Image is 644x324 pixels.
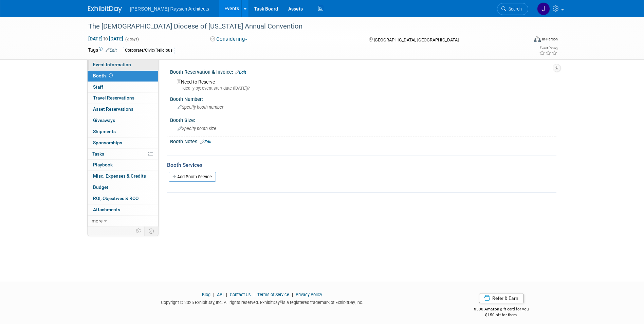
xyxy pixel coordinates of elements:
a: Shipments [88,126,158,137]
span: Tasks [92,151,104,157]
span: Specify booth number [178,105,223,110]
span: Playbook [93,162,113,167]
span: ROI, Objectives & ROO [93,196,139,201]
span: Attachments [93,207,120,212]
sup: ® [280,300,282,303]
span: Sponsorships [93,140,122,145]
span: Staff [93,84,103,90]
a: Misc. Expenses & Credits [88,171,158,182]
td: Toggle Event Tabs [144,227,158,235]
span: Giveaways [93,118,115,123]
span: Misc. Expenses & Credits [93,173,146,179]
div: $150 off for them. [447,312,556,318]
a: Terms of Service [257,292,289,297]
a: Contact Us [230,292,251,297]
div: Booth Services [167,161,556,169]
a: Booth [88,71,158,82]
div: $500 Amazon gift card for you, [447,302,556,318]
span: | [252,292,256,297]
span: Event Information [93,62,131,67]
a: Sponsorships [88,138,158,148]
a: Refer & Earn [479,293,524,303]
span: Travel Reservations [93,95,134,101]
a: Blog [202,292,210,297]
span: | [290,292,295,297]
a: Staff [88,82,158,93]
span: [GEOGRAPHIC_DATA], [GEOGRAPHIC_DATA] [374,37,459,42]
div: The [DEMOGRAPHIC_DATA] Diocese of [US_STATE] Annual Convention [86,20,518,33]
span: Booth not reserved yet [108,73,114,78]
a: Add Booth Service [169,172,216,182]
span: Search [506,6,522,12]
a: ROI, Objectives & ROO [88,193,158,204]
span: Shipments [93,129,116,134]
div: Booth Notes: [170,137,556,145]
button: Considering [208,36,250,43]
a: Asset Reservations [88,104,158,115]
a: Edit [200,140,211,144]
img: Format-Inperson.png [534,36,541,42]
span: | [211,292,216,297]
a: Travel Reservations [88,93,158,104]
a: Event Information [88,59,158,70]
div: Copyright © 2025 ExhibitDay, Inc. All rights reserved. ExhibitDay is a registered trademark of Ex... [88,298,437,306]
td: Personalize Event Tab Strip [133,227,145,235]
a: Giveaways [88,115,158,126]
div: Ideally by: event start date ([DATE])? [177,85,551,91]
div: Booth Size: [170,115,556,124]
div: Booth Reservation & Invoice: [170,67,556,76]
span: (2 days) [125,37,139,41]
div: Booth Number: [170,94,556,103]
div: Event Rating [539,47,557,50]
div: In-Person [542,37,558,42]
a: Edit [235,70,246,75]
a: Privacy Policy [296,292,322,297]
span: [PERSON_NAME] Raysich Architects [130,6,209,12]
img: Jenna Hammer [537,2,550,15]
div: Need to Reserve [175,77,551,91]
span: Specify booth size [178,126,216,131]
a: Playbook [88,160,158,170]
a: Budget [88,182,158,193]
div: Event Format [488,35,558,46]
a: Search [497,3,528,15]
span: Budget [93,184,108,190]
div: Corporate/Civic/Religious [123,47,174,54]
span: more [92,218,103,223]
img: ExhibitDay [88,6,122,13]
a: Tasks [88,149,158,160]
span: | [224,292,229,297]
a: Attachments [88,204,158,215]
a: Edit [106,48,117,53]
td: Tags [88,47,117,54]
span: [DATE] [DATE] [88,36,124,42]
a: API [217,292,223,297]
span: Booth [93,73,114,78]
a: more [88,216,158,227]
span: to [103,36,109,41]
span: Asset Reservations [93,106,133,112]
